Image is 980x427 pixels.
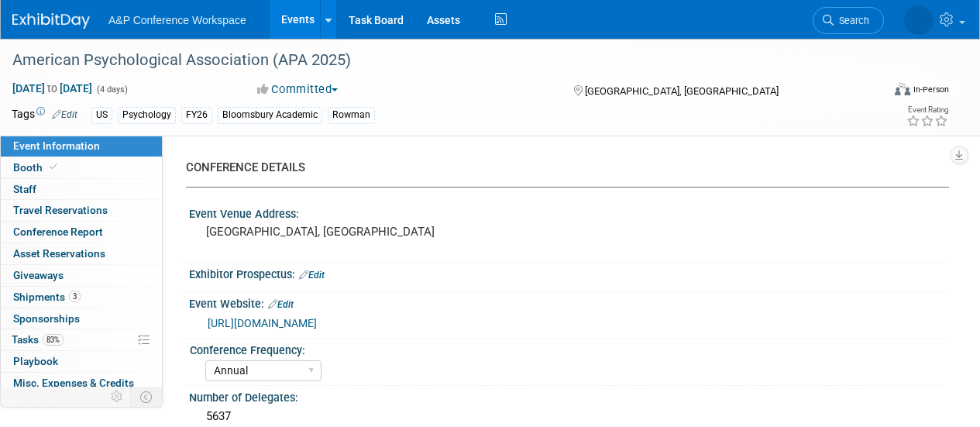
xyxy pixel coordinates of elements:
[13,355,58,367] span: Playbook
[181,107,212,123] div: FY26
[189,202,949,222] div: Event Venue Address:
[50,163,57,171] i: Booth reservation complete
[13,377,134,389] span: Misc. Expenses & Credits
[218,107,322,123] div: Bloomsbury Academic
[1,136,162,157] a: Event Information
[1,308,162,329] a: Sponsorships
[906,106,948,114] div: Event Rating
[1,157,162,178] a: Booth
[585,85,779,97] span: [GEOGRAPHIC_DATA], [GEOGRAPHIC_DATA]
[1,222,162,243] a: Conference Report
[1,351,162,372] a: Playbook
[45,82,60,95] span: to
[95,84,128,95] span: (4 days)
[189,263,949,283] div: Exhibitor Prospectus:
[13,161,60,174] span: Booth
[904,5,934,35] img: Anne Weston
[208,317,317,329] a: [URL][DOMAIN_NAME]
[12,13,90,29] img: ExhibitDay
[13,183,36,195] span: Staff
[13,226,103,238] span: Conference Report
[13,269,64,281] span: Giveaways
[91,107,112,123] div: US
[189,386,949,405] div: Number of Delegates:
[1,329,162,350] a: Tasks83%
[812,81,949,104] div: Event Format
[1,200,162,221] a: Travel Reservations
[7,46,869,74] div: American Psychological Association (APA 2025)
[43,334,64,346] span: 83%
[895,83,910,95] img: Format-Inperson.png
[1,243,162,264] a: Asset Reservations
[813,7,884,34] a: Search
[1,265,162,286] a: Giveaways
[12,106,77,124] td: Tags
[1,373,162,394] a: Misc. Expenses & Credits
[328,107,375,123] div: Rowman
[52,109,77,120] a: Edit
[13,139,100,152] span: Event Information
[252,81,344,98] button: Committed
[268,299,294,310] a: Edit
[13,291,81,303] span: Shipments
[1,179,162,200] a: Staff
[1,287,162,308] a: Shipments3
[12,333,64,346] span: Tasks
[104,387,131,407] td: Personalize Event Tab Strip
[13,247,105,260] span: Asset Reservations
[13,312,80,325] span: Sponsorships
[189,292,949,312] div: Event Website:
[131,387,163,407] td: Toggle Event Tabs
[186,160,937,176] div: CONFERENCE DETAILS
[69,291,81,302] span: 3
[13,204,108,216] span: Travel Reservations
[913,84,949,95] div: In-Person
[206,225,489,239] pre: [GEOGRAPHIC_DATA], [GEOGRAPHIC_DATA]
[12,81,93,95] span: [DATE] [DATE]
[108,14,246,26] span: A&P Conference Workspace
[118,107,176,123] div: Psychology
[190,339,942,358] div: Conference Frequency:
[299,270,325,281] a: Edit
[834,15,869,26] span: Search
